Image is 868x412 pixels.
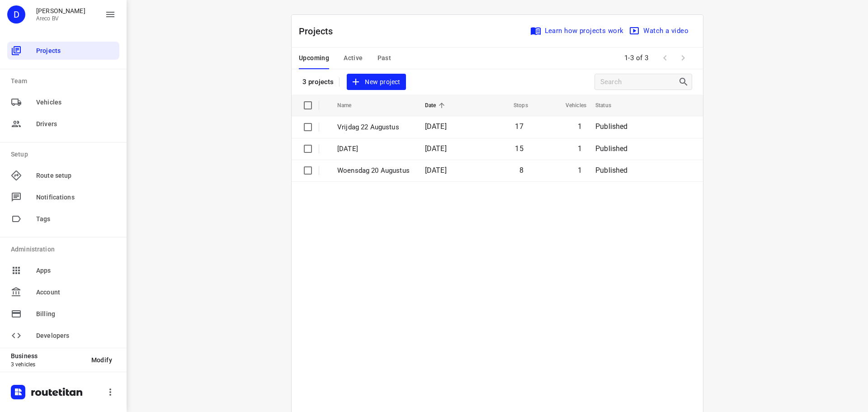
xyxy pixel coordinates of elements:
div: Apps [7,261,119,279]
p: Didier Evrard [36,7,85,14]
p: 3 vehicles [11,361,84,368]
p: Projects [299,24,340,38]
span: Billing [36,309,116,319]
span: Developers [36,331,116,341]
span: [DATE] [425,166,447,175]
span: Past [377,52,392,64]
span: Date [425,100,448,111]
p: Areco BV [36,15,85,22]
span: Published [595,144,628,153]
span: Vehicles [554,100,586,111]
span: Next Page [674,49,692,67]
p: Setup [11,150,119,159]
span: Published [595,166,628,175]
span: 1 [578,144,582,153]
div: Billing [7,305,119,323]
p: 3 projects [302,78,334,86]
span: 17 [515,122,523,131]
div: D [7,5,25,24]
p: Woensdag 20 Augustus [337,166,411,176]
button: Modify [84,352,119,368]
span: Name [337,100,363,111]
span: 1 [578,122,582,131]
p: Team [11,76,119,86]
div: Developers [7,327,119,345]
button: New project [347,74,406,90]
p: Vrijdag 22 Augustus [337,122,411,133]
span: Published [595,122,628,131]
span: Stops [502,100,528,111]
p: Business [11,352,84,360]
div: Notifications [7,188,119,206]
p: Donderdag 21 Augustus [337,144,411,154]
span: Active [344,52,363,64]
p: Administration [11,245,119,254]
div: Account [7,283,119,301]
span: New project [352,76,400,88]
span: Modify [91,356,112,364]
span: Status [595,100,623,111]
span: Upcoming [299,52,329,64]
div: Route setup [7,166,119,185]
span: 1 [578,166,582,175]
div: Search [678,76,692,87]
div: Tags [7,210,119,228]
input: Search projects [600,75,678,89]
span: Apps [36,266,116,275]
div: Drivers [7,115,119,133]
span: Route setup [36,171,116,180]
span: 1-3 of 3 [621,48,652,68]
span: 8 [519,166,524,175]
span: [DATE] [425,144,447,153]
span: Previous Page [656,49,674,67]
span: Account [36,288,116,297]
span: Vehicles [36,98,116,107]
span: Tags [36,214,116,224]
span: 15 [515,144,523,153]
div: Projects [7,42,119,60]
span: Projects [36,46,116,56]
span: Notifications [36,193,116,202]
span: Drivers [36,119,116,129]
div: Vehicles [7,93,119,111]
span: [DATE] [425,122,447,131]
